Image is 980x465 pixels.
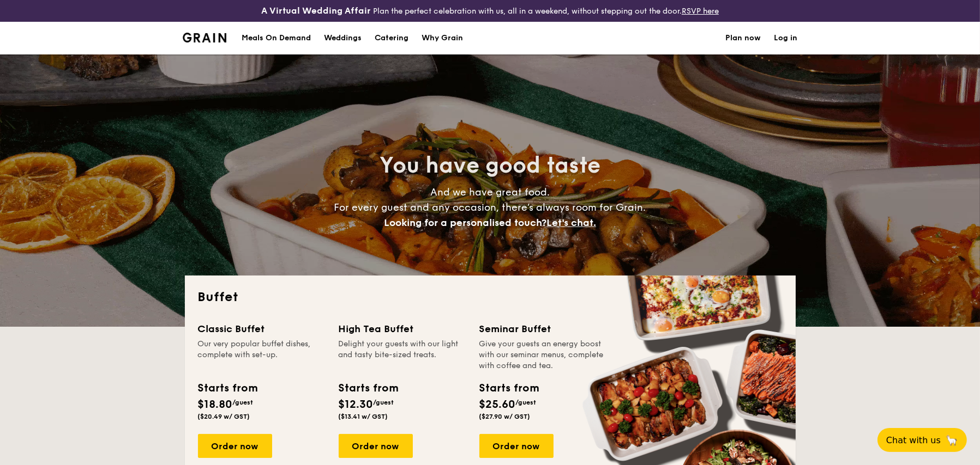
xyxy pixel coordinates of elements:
[339,434,413,458] div: Order now
[479,339,607,371] div: Give your guests an energy boost with our seminar menus, complete with coffee and tea.
[945,434,958,446] span: 🦙
[516,399,537,406] span: /guest
[339,339,466,371] div: Delight your guests with our light and tasty bite-sized treats.
[339,380,398,396] div: Starts from
[374,399,394,406] span: /guest
[774,22,798,54] a: Log in
[198,434,272,458] div: Order now
[198,398,233,411] span: $18.80
[198,339,326,371] div: Our very popular buffet dishes, complete with set-up.
[877,428,967,452] button: Chat with us🦙
[682,7,719,16] a: RSVP here
[479,398,516,411] span: $25.60
[479,321,607,336] div: Seminar Buffet
[546,217,596,229] span: Let's chat.
[242,22,311,54] div: Meals On Demand
[317,22,368,54] a: Weddings
[339,321,466,336] div: High Tea Buffet
[415,22,470,54] a: Why Grain
[198,380,257,396] div: Starts from
[334,186,646,229] span: And we have great food. For every guest and any occasion, there’s always room for Grain.
[726,22,761,54] a: Plan now
[198,321,326,336] div: Classic Buffet
[183,33,227,42] img: Grain
[261,4,371,17] h4: A Virtual Wedding Affair
[176,4,804,17] div: Plan the perfect celebration with us, all in a weekend, without stepping out the door.
[339,398,374,411] span: $12.30
[380,152,600,179] span: You have good taste
[422,22,463,54] div: Why Grain
[183,33,227,42] a: Logotype
[198,289,783,306] h2: Buffet
[479,434,554,458] div: Order now
[479,380,539,396] div: Starts from
[479,413,531,420] span: ($27.90 w/ GST)
[235,22,317,54] a: Meals On Demand
[339,413,388,420] span: ($13.41 w/ GST)
[233,399,254,406] span: /guest
[384,217,546,229] span: Looking for a personalised touch?
[886,435,941,445] span: Chat with us
[368,22,415,54] a: Catering
[375,22,408,54] h1: Catering
[324,22,362,54] div: Weddings
[198,413,250,420] span: ($20.49 w/ GST)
